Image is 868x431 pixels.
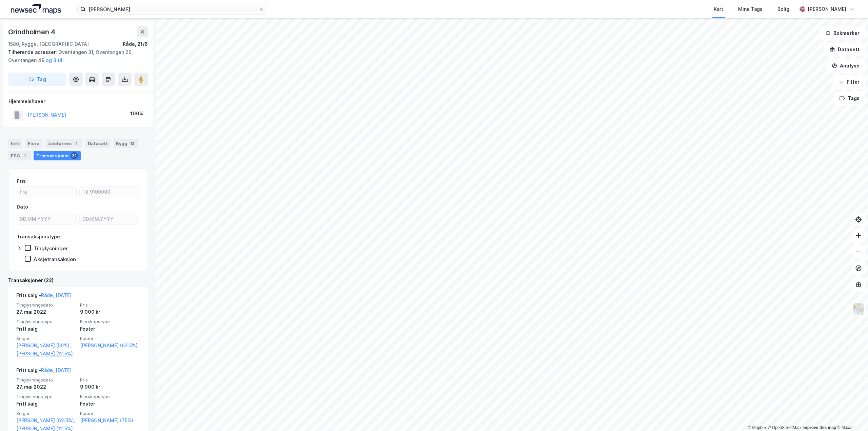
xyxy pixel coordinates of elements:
div: Fester [80,325,140,333]
div: Bygg [113,139,138,148]
span: Tilhørende adresser: [8,49,58,55]
div: 1 [21,152,28,159]
img: logo.a4113a55bc3d86da70a041830d287a7e.svg [11,4,61,14]
button: Tags [834,92,865,105]
a: [PERSON_NAME] (50%), [16,341,76,350]
input: DD.MM.YYYY [80,214,139,224]
div: Mine Tags [738,5,763,13]
span: Selger [16,336,76,341]
span: Kjøper [80,411,140,416]
span: Eierskapstype [80,319,140,325]
div: Grindholmen 4 [8,26,56,37]
div: 27. mai 2022 [16,308,76,316]
div: [PERSON_NAME] [808,5,846,13]
a: Råde, [DATE] [41,292,72,298]
a: Råde, [DATE] [41,367,72,373]
input: Søk på adresse, matrikkel, gårdeiere, leietakere eller personer [86,4,259,14]
div: 1 [73,140,80,147]
div: Tinglysninger [34,245,68,252]
img: Z [852,302,865,315]
input: Til 9100000 [80,187,139,197]
div: Transaksjoner (22) [8,276,148,285]
div: Leietakere [45,139,82,148]
button: Bokmerker [820,26,865,40]
input: Fra [17,187,76,197]
div: Råde, 21/6 [123,40,148,48]
a: [PERSON_NAME] (12.5%) [16,350,76,358]
a: [PERSON_NAME] (62.5%) [80,341,140,350]
a: [PERSON_NAME] (75%) [80,416,140,425]
span: Pris [80,377,140,383]
span: Kjøper [80,336,140,341]
span: Selger [16,411,76,416]
div: Fester [80,400,140,408]
div: Pris [17,177,26,185]
div: Bolig [777,5,789,13]
a: OpenStreetMap [768,425,801,430]
div: Aksjetransaksjon [34,256,76,262]
input: DD.MM.YYYY [17,214,76,224]
span: Eierskapstype [80,394,140,399]
div: Datasett [85,139,111,148]
div: 9 000 kr [80,383,140,391]
div: Oventangen 31, Oventangen 26, Oventangen 49 [8,48,142,64]
button: Datasett [824,43,865,56]
button: Filter [833,75,865,89]
span: Tinglysningstype [16,394,76,399]
div: Dato [17,203,28,211]
div: 100% [130,110,143,118]
div: Fritt salg [16,325,76,333]
span: Tinglysningstype [16,319,76,325]
div: 1580, Rygge, [GEOGRAPHIC_DATA] [8,40,89,48]
a: Mapbox [748,425,767,430]
a: [PERSON_NAME] (62.5%), [16,416,76,425]
div: 27. mai 2022 [16,383,76,391]
div: Fritt salg - [16,291,72,302]
span: Tinglysningsdato [16,377,76,383]
div: Kart [714,5,723,13]
button: Analyse [826,59,865,73]
div: Eiere [25,139,42,148]
div: 9 000 kr [80,308,140,316]
span: Tinglysningsdato [16,302,76,308]
div: Hjemmelshaver [8,97,147,105]
div: Transaksjonstype [17,233,60,241]
div: ESG [8,151,31,160]
div: Transaksjoner [34,151,81,160]
div: Fritt salg [16,400,76,408]
span: Pris [80,302,140,308]
div: Fritt salg - [16,366,72,377]
div: 22 [71,152,78,159]
div: Info [8,139,22,148]
button: Tag [8,73,66,86]
div: 13 [129,140,136,147]
a: Improve this map [803,425,836,430]
iframe: Chat Widget [834,398,868,431]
